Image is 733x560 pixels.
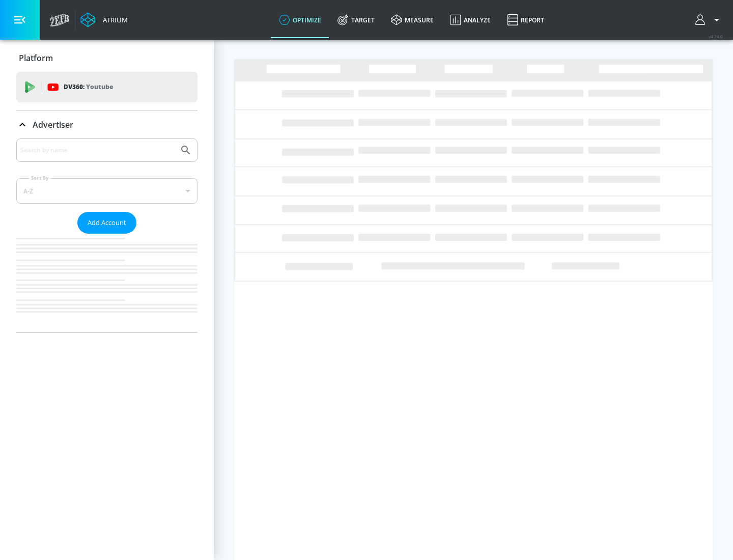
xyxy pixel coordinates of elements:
a: Atrium [80,12,128,27]
input: Search by name [20,144,175,157]
a: measure [383,2,442,38]
div: Atrium [99,15,128,24]
p: DV360: [64,81,113,93]
button: Add Account [77,212,136,234]
a: optimize [271,2,329,38]
div: A-Z [16,178,198,204]
a: Report [499,2,552,38]
p: Platform [19,52,53,64]
div: Advertiser [16,138,198,332]
label: Sort By [29,175,51,181]
p: Youtube [86,81,113,92]
span: v 4.24.0 [709,34,723,39]
a: Target [329,2,383,38]
a: Analyze [442,2,499,38]
div: DV360: Youtube [16,72,198,102]
div: Advertiser [16,110,198,139]
span: Add Account [88,217,126,229]
nav: list of Advertiser [16,234,198,332]
div: Platform [16,44,198,72]
p: Advertiser [33,119,73,130]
